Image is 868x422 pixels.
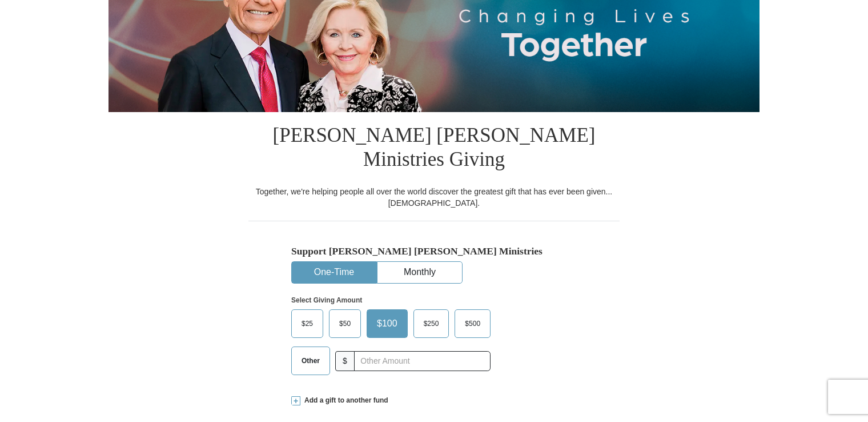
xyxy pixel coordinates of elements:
span: $500 [459,315,486,332]
span: $100 [371,315,403,332]
strong: Select Giving Amount [291,296,362,304]
span: $250 [418,315,445,332]
button: Monthly [377,262,462,283]
h1: [PERSON_NAME] [PERSON_NAME] Ministries Giving [248,112,620,186]
button: One-Time [292,262,376,283]
span: $25 [296,315,319,332]
span: Add a gift to another fund [300,396,388,405]
span: $ [335,351,355,371]
div: Together, we're helping people all over the world discover the greatest gift that has ever been g... [248,186,620,209]
span: Other [296,352,325,369]
h5: Support [PERSON_NAME] [PERSON_NAME] Ministries [291,245,577,257]
span: $50 [333,315,356,332]
input: Other Amount [354,351,491,371]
